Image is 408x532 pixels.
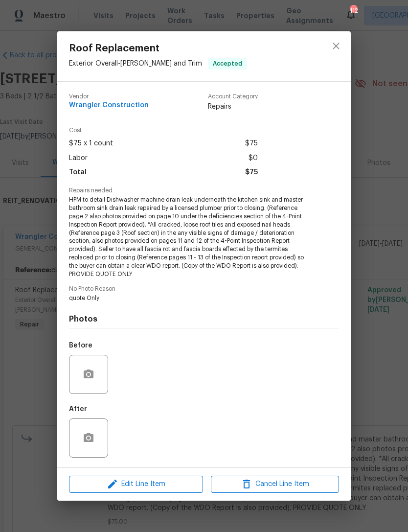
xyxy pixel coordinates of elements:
[69,60,202,67] span: Exterior Overall - [PERSON_NAME] and Trim
[69,43,247,54] span: Roof Replacement
[211,476,339,493] button: Cancel Line Item
[69,314,339,324] h4: Photos
[69,102,149,109] span: Wrangler Construction
[69,342,92,349] h5: Before
[245,165,258,180] span: $75
[69,127,258,134] span: Cost
[209,59,246,69] span: Accepted
[208,102,258,112] span: Repairs
[249,151,258,165] span: $0
[69,93,149,100] span: Vendor
[214,478,336,490] span: Cancel Line Item
[350,6,357,16] div: 112
[69,196,312,278] span: HPM to detail Dishwasher machine drain leak underneath the kitchen sink and master bathroom sink ...
[69,151,88,165] span: Labor
[208,93,258,100] span: Account Category
[69,165,87,180] span: Total
[245,137,258,151] span: $75
[324,34,348,58] button: close
[69,476,203,493] button: Edit Line Item
[72,478,200,490] span: Edit Line Item
[69,137,113,151] span: $75 x 1 count
[69,406,87,413] h5: After
[69,286,339,292] span: No Photo Reason
[69,187,339,194] span: Repairs needed
[69,294,312,302] span: quote Only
